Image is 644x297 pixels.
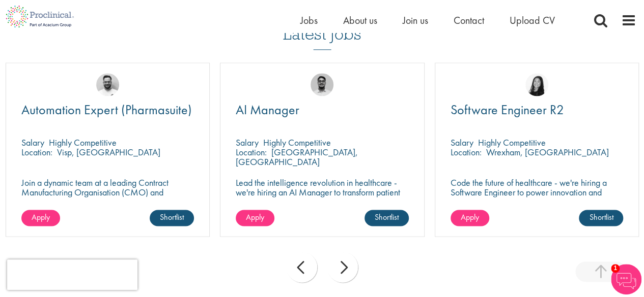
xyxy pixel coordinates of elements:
[21,104,194,116] a: Automation Expert (Pharmasuite)
[451,101,564,118] span: Software Engineer R2
[486,146,609,158] p: Wrexham, [GEOGRAPHIC_DATA]
[236,146,358,168] p: [GEOGRAPHIC_DATA], [GEOGRAPHIC_DATA]
[236,104,409,116] a: AI Manager
[96,73,119,96] img: Emile De Beer
[21,210,60,226] a: Apply
[236,210,274,226] a: Apply
[525,73,548,96] img: Numhom Sudsok
[461,212,479,222] span: Apply
[236,146,267,158] span: Location:
[32,212,50,222] span: Apply
[236,137,259,148] span: Salary
[246,212,264,222] span: Apply
[579,210,623,226] a: Shortlist
[57,146,160,158] p: Visp, [GEOGRAPHIC_DATA]
[49,137,117,148] p: Highly Competitive
[236,178,409,207] p: Lead the intelligence revolution in healthcare - we're hiring an AI Manager to transform patient ...
[478,137,546,148] p: Highly Competitive
[611,264,620,273] span: 1
[327,252,358,282] div: next
[21,178,194,216] p: Join a dynamic team at a leading Contract Manufacturing Organisation (CMO) and contribute to grou...
[343,14,377,27] a: About us
[403,14,428,27] a: Join us
[451,178,624,207] p: Code the future of healthcare - we're hiring a Software Engineer to power innovation and precisio...
[236,101,299,118] span: AI Manager
[287,252,317,282] div: prev
[311,73,333,96] img: Timothy Deschamps
[21,137,44,148] span: Salary
[510,14,555,27] a: Upload CV
[451,210,489,226] a: Apply
[150,210,194,226] a: Shortlist
[365,210,409,226] a: Shortlist
[21,146,52,158] span: Location:
[451,104,624,116] a: Software Engineer R2
[451,137,473,148] span: Salary
[21,101,192,118] span: Automation Expert (Pharmasuite)
[454,14,484,27] a: Contact
[263,137,331,148] p: Highly Competitive
[300,14,318,27] a: Jobs
[611,264,641,294] img: Chatbot
[451,146,482,158] span: Location:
